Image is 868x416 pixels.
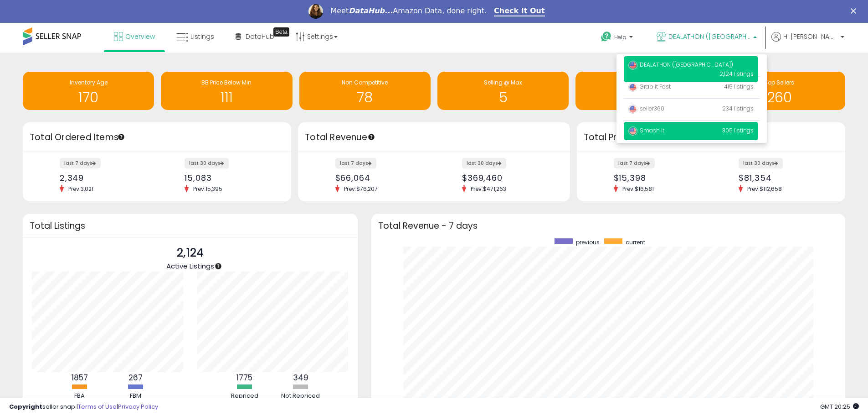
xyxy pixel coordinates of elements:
[484,79,522,86] span: Selling @ Max
[628,126,664,134] span: Smash It
[165,90,288,105] h1: 111
[128,372,143,383] b: 267
[575,72,707,110] a: Needs to Reprice 1
[719,70,754,78] span: 2,124 listings
[765,79,794,86] span: Top Sellers
[330,6,487,16] div: Meet Amazon Data, done right.
[626,238,645,246] span: current
[217,392,272,400] div: Repriced
[466,185,511,193] span: Prev: $471,263
[628,105,637,114] img: usa.png
[851,8,860,14] div: Close
[185,173,275,183] div: 15,083
[339,185,382,193] span: Prev: $76,207
[52,392,107,400] div: FBA
[30,131,284,144] h3: Total Ordered Items
[628,61,637,70] img: usa.png
[214,262,222,270] div: Tooltip anchor
[618,185,658,193] span: Prev: $16,581
[628,105,664,112] span: seller360
[462,158,506,169] label: last 30 days
[273,27,289,37] div: Tooltip anchor
[30,222,351,229] h3: Total Listings
[189,185,227,193] span: Prev: 15,395
[308,4,323,19] img: Profile image for Georgie
[628,83,671,90] span: Grab it Fast
[719,90,841,105] h1: 260
[246,32,274,41] span: DataHub
[70,79,108,86] span: Inventory Age
[628,126,637,136] img: usa.png
[304,90,426,105] h1: 78
[118,402,158,411] a: Privacy Policy
[335,173,427,183] div: $66,064
[236,372,252,383] b: 1775
[650,23,764,53] a: DEALATHON ([GEOGRAPHIC_DATA])
[60,173,150,183] div: 2,349
[27,90,149,105] h1: 170
[724,83,754,90] span: 415 listings
[78,402,117,411] a: Terms of Use
[739,173,829,183] div: $81,354
[60,158,101,169] label: last 7 days
[743,185,786,193] span: Prev: $112,658
[342,79,388,86] span: Non Competitive
[166,244,214,262] p: 2,124
[185,158,229,169] label: last 30 days
[714,72,845,110] a: Top Sellers 260
[161,72,292,110] a: BB Price Below Min 111
[64,185,98,193] span: Prev: 3,021
[614,173,704,183] div: $15,398
[628,83,637,92] img: usa.png
[494,6,545,16] a: Check It Out
[201,79,252,86] span: BB Price Below Min
[229,23,281,50] a: DataHub
[771,32,844,53] a: Hi [PERSON_NAME]
[367,133,375,141] div: Tooltip anchor
[23,72,154,110] a: Inventory Age 170
[462,173,554,183] div: $369,460
[437,72,569,110] a: Selling @ Max 5
[9,402,42,411] strong: Copyright
[299,72,431,110] a: Non Competitive 78
[783,32,838,41] span: Hi [PERSON_NAME]
[166,261,214,271] span: Active Listings
[305,131,563,144] h3: Total Revenue
[190,32,214,41] span: Listings
[722,126,754,134] span: 305 listings
[107,23,162,50] a: Overview
[9,403,158,411] div: seller snap | |
[576,238,600,246] span: previous
[628,61,733,68] span: DEALATHON ([GEOGRAPHIC_DATA])
[820,402,859,411] span: 2025-09-15 20:25 GMT
[580,90,702,105] h1: 1
[614,158,655,169] label: last 7 days
[349,6,393,15] i: DataHub...
[335,158,376,169] label: last 7 days
[594,24,642,53] a: Help
[125,32,155,41] span: Overview
[117,133,125,141] div: Tooltip anchor
[289,23,344,50] a: Settings
[584,131,838,144] h3: Total Profit
[273,392,328,400] div: Not Repriced
[739,158,783,169] label: last 30 days
[442,90,564,105] h1: 5
[378,222,838,229] h3: Total Revenue - 7 days
[601,31,612,42] i: Get Help
[72,372,88,383] b: 1857
[668,32,750,41] span: DEALATHON ([GEOGRAPHIC_DATA])
[169,23,221,50] a: Listings
[722,105,754,112] span: 234 listings
[614,33,627,41] span: Help
[108,392,163,400] div: FBM
[293,372,308,383] b: 349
